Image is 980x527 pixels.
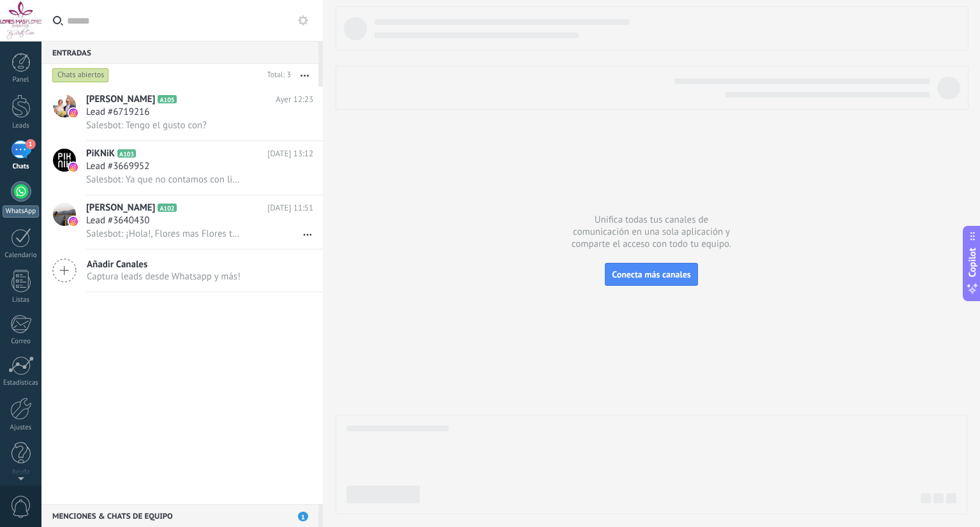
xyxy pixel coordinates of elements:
[86,160,149,173] span: Lead #3669952
[158,95,176,103] span: A105
[69,108,78,117] img: icon
[41,87,323,140] a: avataricon[PERSON_NAME]A105Ayer 12:23Lead #6719216Salesbot: Tengo el gusto con?
[276,93,313,106] span: Ayer 12:23
[86,106,149,119] span: Lead #6719216
[87,258,241,271] span: Añadir Canales
[86,228,243,240] span: Salesbot: ¡Hola!, Flores mas Flores te da la bienvenida; estamos a tus órdenes para la organizaci...
[41,195,323,249] a: avataricon[PERSON_NAME]A102[DATE] 11:51Lead #3640430Salesbot: ¡Hola!, Flores mas Flores te da la ...
[158,204,176,212] span: A102
[52,68,109,83] div: Chats abiertos
[3,122,40,130] div: Leads
[86,202,155,214] span: [PERSON_NAME]
[298,512,308,521] span: 1
[605,263,697,286] button: Conecta más canales
[3,338,40,346] div: Correo
[267,202,313,214] span: [DATE] 11:51
[86,214,149,227] span: Lead #3640430
[267,147,313,160] span: [DATE] 13:12
[86,119,207,131] span: Salesbot: Tengo el gusto con?
[86,93,155,106] span: [PERSON_NAME]
[612,269,690,280] span: Conecta más canales
[262,69,291,82] div: Total: 3
[87,271,241,283] span: Captura leads desde Whatsapp y más!
[3,76,40,84] div: Panel
[86,174,243,186] span: Salesbot: Ya que no contamos con liga directa!
[291,64,318,87] button: Más
[3,251,40,260] div: Calendario
[3,163,40,171] div: Chats
[41,141,323,195] a: avatariconPiKNiKA103[DATE] 13:12Lead #3669952Salesbot: Ya que no contamos con liga directa!
[41,504,318,527] div: Menciones & Chats de equipo
[3,379,40,387] div: Estadísticas
[3,296,40,304] div: Listas
[3,424,40,432] div: Ajustes
[3,205,39,218] div: WhatsApp
[966,248,979,278] span: Copilot
[69,163,78,172] img: icon
[117,149,136,158] span: A103
[86,147,115,160] span: PiKNiK
[26,139,36,149] span: 1
[41,41,318,64] div: Entradas
[69,217,78,226] img: icon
